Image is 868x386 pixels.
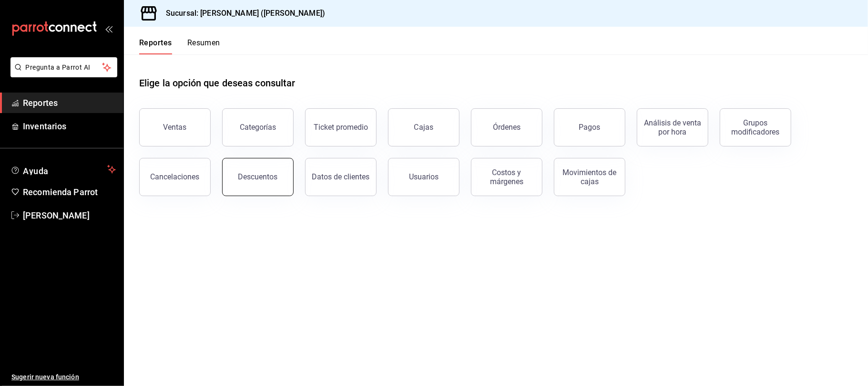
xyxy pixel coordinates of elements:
[720,108,791,146] button: Grupos modificadores
[238,172,278,181] div: Descuentos
[26,63,102,73] span: Pregunta a Parrot AI
[471,108,542,146] button: Órdenes
[643,118,702,136] div: Análisis de venta por hora
[11,372,116,382] span: Sugerir nueva función
[222,158,294,196] button: Descuentos
[23,164,103,175] span: Ayuda
[139,38,172,54] button: Reportes
[471,158,542,196] button: Costos y márgenes
[23,96,116,109] span: Reportes
[139,76,296,90] h1: Elige la opción que deseas consultar
[240,123,276,132] div: Categorías
[579,123,601,132] div: Pagos
[139,108,211,146] button: Ventas
[305,108,377,146] button: Ticket promedio
[637,108,708,146] button: Análisis de venta por hora
[477,168,536,186] div: Costos y márgenes
[222,108,294,146] button: Categorías
[560,168,619,186] div: Movimientos de cajas
[312,172,370,181] div: Datos de clientes
[726,118,785,136] div: Grupos modificadores
[139,38,220,54] div: navigation tabs
[314,123,368,132] div: Ticket promedio
[139,158,211,196] button: Cancelaciones
[414,122,434,133] div: Cajas
[158,8,325,19] h3: Sucursal: [PERSON_NAME] ([PERSON_NAME])
[493,123,521,132] div: Órdenes
[7,69,117,79] a: Pregunta a Parrot AI
[10,57,117,77] button: Pregunta a Parrot AI
[388,108,460,146] a: Cajas
[105,25,112,32] button: open_drawer_menu
[305,158,377,196] button: Datos de clientes
[409,172,439,181] div: Usuarios
[187,38,220,54] button: Resumen
[554,158,625,196] button: Movimientos de cajas
[388,158,460,196] button: Usuarios
[163,123,187,132] div: Ventas
[554,108,625,146] button: Pagos
[23,120,116,133] span: Inventarios
[151,172,200,181] div: Cancelaciones
[23,186,116,198] span: Recomienda Parrot
[23,209,116,222] span: [PERSON_NAME]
